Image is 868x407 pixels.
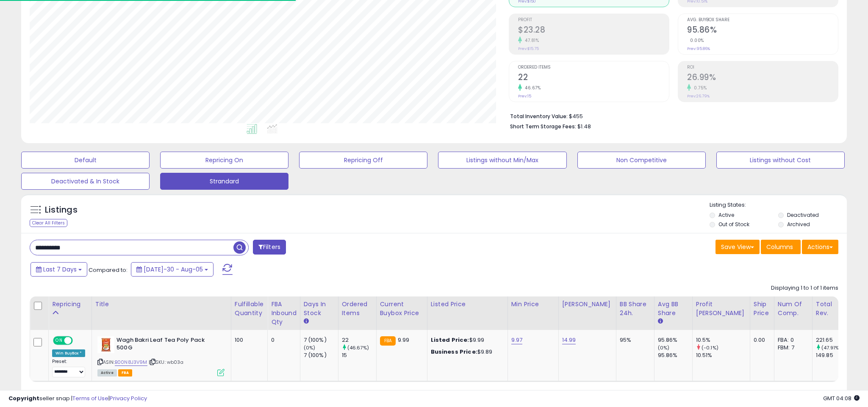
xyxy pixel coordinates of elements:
div: FBM: 7 [778,344,806,352]
b: Business Price: [431,348,477,356]
div: 22 [342,336,376,344]
div: 221.65 [816,336,850,344]
div: Repricing [52,300,88,309]
button: Filters [253,240,286,255]
b: Listed Price: [431,336,469,344]
span: $1.48 [577,122,591,130]
div: Profit [PERSON_NAME] [696,300,746,318]
div: Fulfillable Quantity [235,300,264,318]
div: 100 [235,336,261,344]
strong: Copyright [8,394,39,402]
span: All listings currently available for purchase on Amazon [97,369,117,377]
span: 2025-08-13 04:08 GMT [823,394,860,402]
b: Total Inventory Value: [510,113,568,120]
button: Save View [715,240,760,254]
div: Total Rev. [816,300,847,318]
small: FBA [380,336,396,346]
div: $9.89 [431,348,501,356]
h5: Listings [45,204,78,216]
button: Columns [761,240,801,254]
small: (47.91%) [821,344,841,351]
span: [DATE]-30 - Aug-05 [144,265,203,274]
button: [DATE]-30 - Aug-05 [131,262,214,277]
span: FBA [118,369,133,377]
small: (0%) [658,344,670,351]
div: 7 (100%) [304,352,338,359]
span: | SKU: wb03a [149,359,183,365]
div: 10.51% [696,352,750,359]
button: Deactivated & In Stock [21,173,150,190]
div: 0.00 [754,336,768,344]
div: Displaying 1 to 1 of 1 items [771,284,838,292]
div: Current Buybox Price [380,300,424,318]
h2: $23.28 [518,25,669,36]
span: ON [54,337,64,344]
span: Columns [766,243,793,251]
a: 9.97 [511,336,523,344]
button: Repricing On [160,152,288,169]
button: Actions [802,240,838,254]
small: 0.75% [691,85,707,91]
div: 10.5% [696,336,750,344]
div: $9.99 [431,336,501,344]
small: Prev: 95.86% [687,46,710,51]
h2: 26.99% [687,72,838,84]
label: Out of Stock [718,221,749,228]
small: Prev: 26.79% [687,94,710,99]
img: 41TF2Ew8UdL._SL40_.jpg [97,336,114,353]
span: Compared to: [89,266,128,274]
div: [PERSON_NAME] [562,300,613,309]
span: ROI [687,65,838,70]
span: Avg. Buybox Share [687,18,838,22]
button: Last 7 Days [31,262,87,277]
div: Preset: [52,359,85,378]
span: Ordered Items [518,65,669,70]
div: FBA: 0 [778,336,806,344]
button: Listings without Min/Max [438,152,566,169]
p: Listing States: [710,201,847,209]
div: Num of Comp. [778,300,809,318]
b: Wagh Bakri Leaf Tea Poly Pack 500G [116,336,219,354]
small: 47.81% [522,37,539,44]
span: OFF [72,337,85,344]
div: 95.86% [658,352,692,359]
div: Win BuyBox * [52,349,85,357]
div: BB Share 24h. [620,300,651,318]
small: 0.00% [687,37,704,44]
button: Default [21,152,150,169]
small: 46.67% [522,85,541,91]
small: (46.67%) [347,344,369,351]
b: Short Term Storage Fees: [510,123,576,130]
div: 15 [342,352,376,359]
span: 9.99 [398,336,410,344]
small: Prev: 15 [518,94,531,99]
button: Strandard [160,173,288,190]
button: Non Competitive [577,152,706,169]
a: Privacy Policy [110,394,147,402]
label: Deactivated [787,211,819,219]
h2: 95.86% [687,25,838,36]
div: ASIN: [97,336,225,376]
label: Active [718,211,734,219]
a: B00N8J3V9M [115,359,147,366]
small: Days In Stock. [304,318,309,325]
small: Avg BB Share. [658,318,663,325]
div: Ordered Items [342,300,373,318]
div: Days In Stock [304,300,335,318]
div: Clear All Filters [30,219,67,227]
div: 0 [271,336,294,344]
div: FBA inbound Qty [271,300,297,327]
div: Title [95,300,227,309]
div: 149.85 [816,352,850,359]
button: Listings without Cost [716,152,845,169]
label: Archived [787,221,810,228]
button: Repricing Off [299,152,427,169]
h2: 22 [518,72,669,84]
span: Last 7 Days [43,265,77,274]
a: Terms of Use [72,394,108,402]
div: seller snap | | [8,395,147,403]
li: $455 [510,111,832,121]
small: (-0.1%) [702,344,718,351]
div: Avg BB Share [658,300,689,318]
a: 14.99 [562,336,576,344]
